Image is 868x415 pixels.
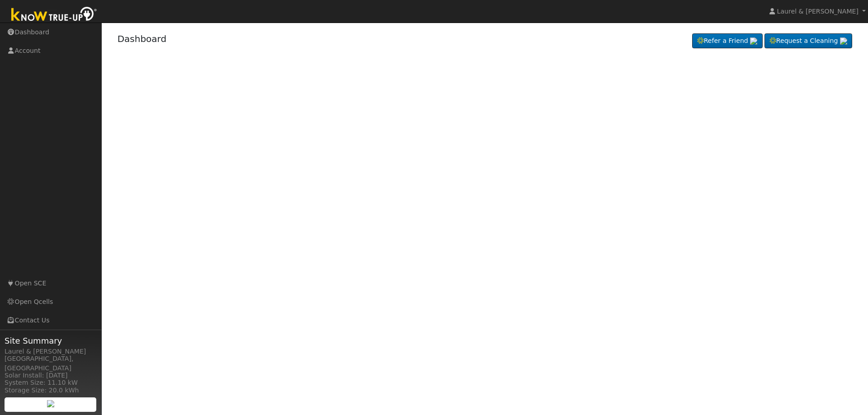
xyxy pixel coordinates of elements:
img: retrieve [840,37,847,45]
div: Storage Size: 20.0 kWh [5,386,97,395]
div: Solar Install: [DATE] [5,371,97,380]
div: Laurel & [PERSON_NAME] [5,347,97,356]
a: Refer a Friend [692,33,763,49]
img: retrieve [750,37,757,45]
span: Laurel & [PERSON_NAME] [777,8,859,15]
img: Know True-Up [7,5,102,25]
img: retrieve [47,400,54,407]
div: System Size: 11.10 kW [5,378,97,387]
span: Site Summary [5,335,97,347]
a: Request a Cleaning [764,33,852,49]
div: [GEOGRAPHIC_DATA], [GEOGRAPHIC_DATA] [5,354,97,373]
a: Dashboard [118,33,167,44]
